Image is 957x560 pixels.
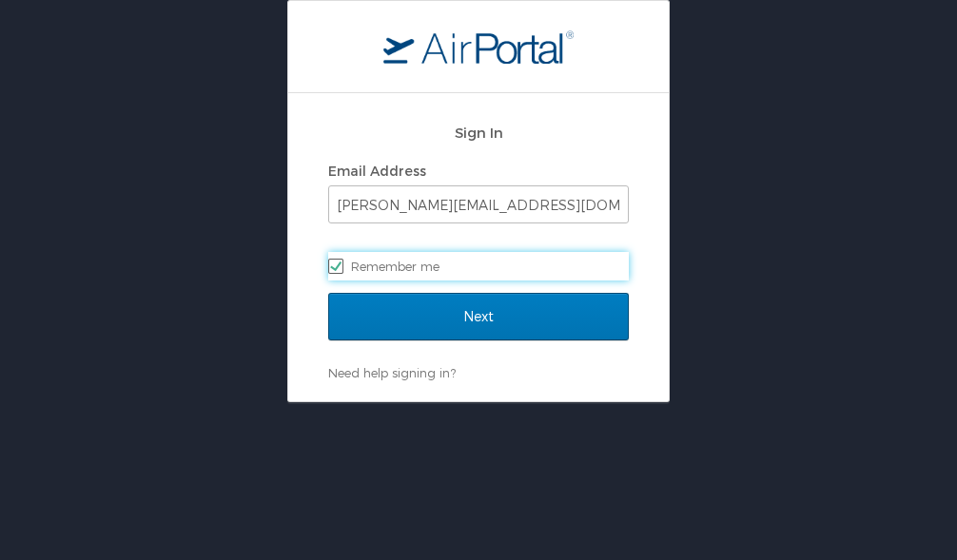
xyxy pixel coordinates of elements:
[328,293,629,340] input: Next
[328,252,629,280] label: Remember me
[328,122,629,144] h2: Sign In
[383,29,574,64] img: logo
[328,163,426,179] label: Email Address
[328,365,456,380] a: Need help signing in?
